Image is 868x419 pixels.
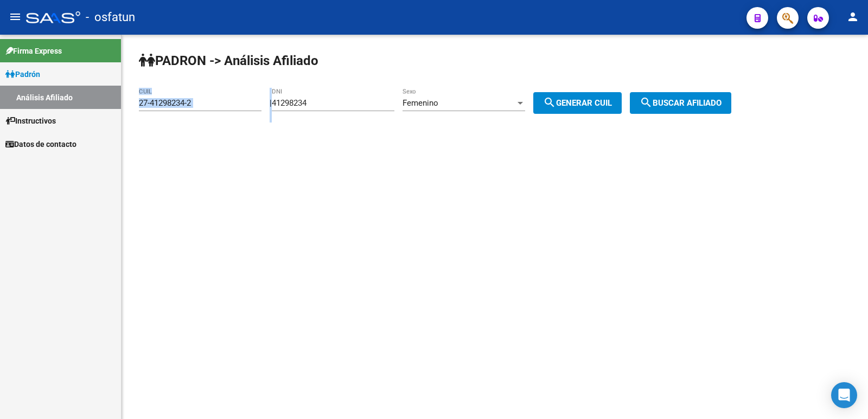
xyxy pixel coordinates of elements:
span: - osfatun [86,5,135,29]
button: Buscar afiliado [630,92,731,114]
span: Femenino [403,98,438,108]
div: | [270,98,630,108]
span: Padrón [5,68,40,80]
span: Buscar afiliado [640,98,722,108]
span: Firma Express [5,45,62,57]
strong: PADRON -> Análisis Afiliado [139,53,318,68]
mat-icon: search [640,96,653,109]
mat-icon: person [846,10,859,23]
span: Datos de contacto [5,138,76,150]
span: Generar CUIL [543,98,612,108]
span: Instructivos [5,115,56,127]
button: Generar CUIL [533,92,622,114]
mat-icon: search [543,96,556,109]
div: Open Intercom Messenger [831,382,857,408]
mat-icon: menu [9,10,22,23]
